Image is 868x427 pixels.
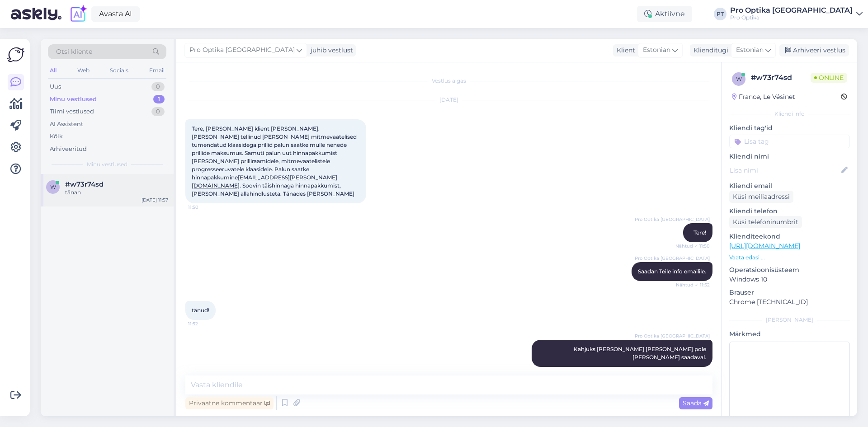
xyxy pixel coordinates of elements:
[729,110,850,118] div: Kliendi info
[613,46,635,55] div: Klient
[730,165,840,175] input: Lisa nimi
[574,346,708,361] span: Kahjuks [PERSON_NAME] [PERSON_NAME] pole [PERSON_NAME] saadaval.
[729,265,850,275] p: Operatsioonisüsteem
[779,44,849,56] div: Arhiveeri vestlus
[729,181,850,191] p: Kliendi email
[50,107,94,116] div: Tiimi vestlused
[50,120,83,129] div: AI Assistent
[50,95,97,104] div: Minu vestlused
[75,65,91,76] div: Web
[729,206,850,216] p: Kliendi telefon
[50,132,63,141] div: Kõik
[729,253,850,262] p: Vaata edasi ...
[635,255,710,262] span: Pro Optika [GEOGRAPHIC_DATA]
[189,45,295,55] span: Pro Optika [GEOGRAPHIC_DATA]
[48,65,58,76] div: All
[69,5,88,23] img: explore-ai
[683,399,709,407] span: Saada
[690,46,728,55] div: Klienditugi
[192,307,209,314] span: tänud!
[65,188,168,197] div: tänan
[50,183,56,190] span: w
[730,7,863,21] a: Pro Optika [GEOGRAPHIC_DATA]Pro Optika
[729,242,800,250] a: [URL][DOMAIN_NAME]
[192,125,358,197] span: Tere, [PERSON_NAME] klient [PERSON_NAME]. [PERSON_NAME] tellinud [PERSON_NAME] mitmevaatelised tu...
[147,65,166,76] div: Email
[151,82,165,91] div: 0
[635,216,710,223] span: Pro Optika [GEOGRAPHIC_DATA]
[693,229,706,236] span: Tere!
[736,45,764,55] span: Estonian
[185,397,274,409] div: Privaatne kommentaar
[811,73,847,83] span: Online
[91,6,140,22] a: Avasta AI
[192,174,337,189] a: [EMAIL_ADDRESS][PERSON_NAME][DOMAIN_NAME]
[729,297,850,307] p: Chrome [TECHNICAL_ID]
[635,333,710,339] span: Pro Optika [GEOGRAPHIC_DATA]
[185,96,712,104] div: [DATE]
[729,275,850,284] p: Windows 10
[142,197,168,203] div: [DATE] 11:57
[153,95,165,104] div: 1
[729,123,850,133] p: Kliendi tag'id
[188,204,222,211] span: 11:50
[56,47,92,56] span: Otsi kliente
[643,45,670,55] span: Estonian
[729,191,793,203] div: Küsi meiliaadressi
[50,145,87,154] div: Arhiveeritud
[188,320,222,327] span: 11:52
[729,232,850,241] p: Klienditeekond
[732,92,795,102] div: France, Le Vésinet
[751,72,811,83] div: # w73r74sd
[714,8,726,20] div: PT
[676,282,710,288] span: Nähtud ✓ 11:52
[7,46,24,63] img: Askly Logo
[729,216,802,228] div: Küsi telefoninumbrit
[87,160,127,169] span: Minu vestlused
[151,107,165,116] div: 0
[729,152,850,161] p: Kliendi nimi
[730,7,853,14] div: Pro Optika [GEOGRAPHIC_DATA]
[729,135,850,148] input: Lisa tag
[736,75,742,82] span: w
[307,46,353,55] div: juhib vestlust
[729,329,850,339] p: Märkmed
[65,180,104,188] span: #w73r74sd
[729,316,850,324] div: [PERSON_NAME]
[108,65,130,76] div: Socials
[729,288,850,297] p: Brauser
[50,82,61,91] div: Uus
[637,6,692,22] div: Aktiivne
[675,243,710,249] span: Nähtud ✓ 11:50
[638,268,706,275] span: Saadan Teile info emailile.
[730,14,853,21] div: Pro Optika
[185,77,712,85] div: Vestlus algas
